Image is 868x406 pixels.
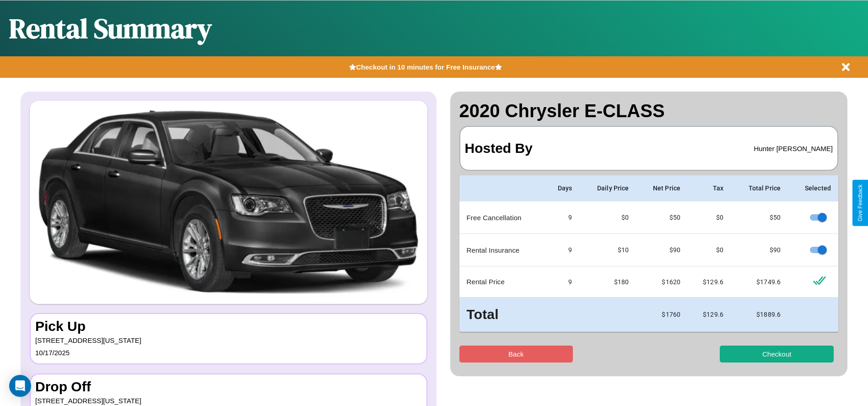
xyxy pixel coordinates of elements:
th: Net Price [636,175,688,201]
p: Free Cancellation [467,211,537,224]
td: $ 129.6 [688,298,731,332]
td: $ 1620 [636,266,688,298]
p: Rental Price [467,276,537,288]
p: 10 / 17 / 2025 [35,346,422,359]
button: Checkout [720,346,834,363]
h3: Hosted By [465,131,533,165]
b: Checkout in 10 minutes for Free Insurance [356,63,495,71]
td: $ 1889.6 [731,298,788,332]
td: $ 50 [636,201,688,234]
td: $ 90 [636,234,688,266]
p: Rental Insurance [467,244,537,256]
h2: 2020 Chrysler E-CLASS [459,101,839,121]
td: $ 129.6 [688,266,731,298]
th: Selected [788,175,838,201]
td: $ 50 [731,201,788,234]
td: $0 [688,234,731,266]
td: 9 [544,266,580,298]
h3: Pick Up [35,319,422,334]
td: 9 [544,234,580,266]
table: simple table [459,175,839,332]
td: $ 90 [731,234,788,266]
td: $10 [580,234,636,266]
td: $0 [580,201,636,234]
td: 9 [544,201,580,234]
th: Days [544,175,580,201]
h3: Total [467,305,537,325]
td: $ 180 [580,266,636,298]
td: $ 1760 [636,298,688,332]
h1: Rental Summary [9,10,212,47]
button: Back [459,346,573,363]
div: Open Intercom Messenger [9,375,31,397]
td: $0 [688,201,731,234]
p: Hunter [PERSON_NAME] [754,142,833,155]
td: $ 1749.6 [731,266,788,298]
h3: Drop Off [35,379,422,395]
th: Daily Price [580,175,636,201]
div: Give Feedback [857,184,863,222]
p: [STREET_ADDRESS][US_STATE] [35,334,422,346]
th: Tax [688,175,731,201]
th: Total Price [731,175,788,201]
